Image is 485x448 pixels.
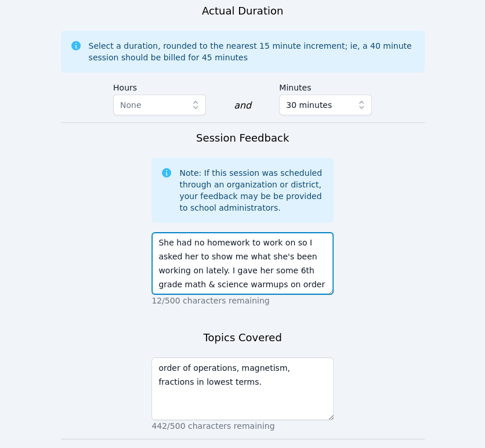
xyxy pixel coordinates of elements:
p: 12/500 characters remaining [151,295,334,306]
div: Select a duration, rounded to the nearest 15 minute increment; ie, a 40 minute session should be ... [89,40,415,63]
button: 30 minutes [279,95,372,115]
label: Hours [113,77,206,95]
label: Minutes [279,77,372,95]
h3: Session Feedback [196,130,289,146]
div: Note: If this session was scheduled through an organization or district, your feedback may be be ... [179,167,324,214]
span: None [120,100,142,110]
textarea: order of operations, magnetism, fractions in lowest terms. [151,357,334,420]
textarea: She had no homework to work on so I asked her to show me what she's been working on lately. I gav... [151,232,334,295]
div: and [234,99,251,113]
button: None [113,95,206,115]
h3: Topics Covered [203,330,281,346]
h3: Actual Duration [202,3,283,19]
span: 30 minutes [286,98,332,112]
p: 442/500 characters remaining [151,420,334,432]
